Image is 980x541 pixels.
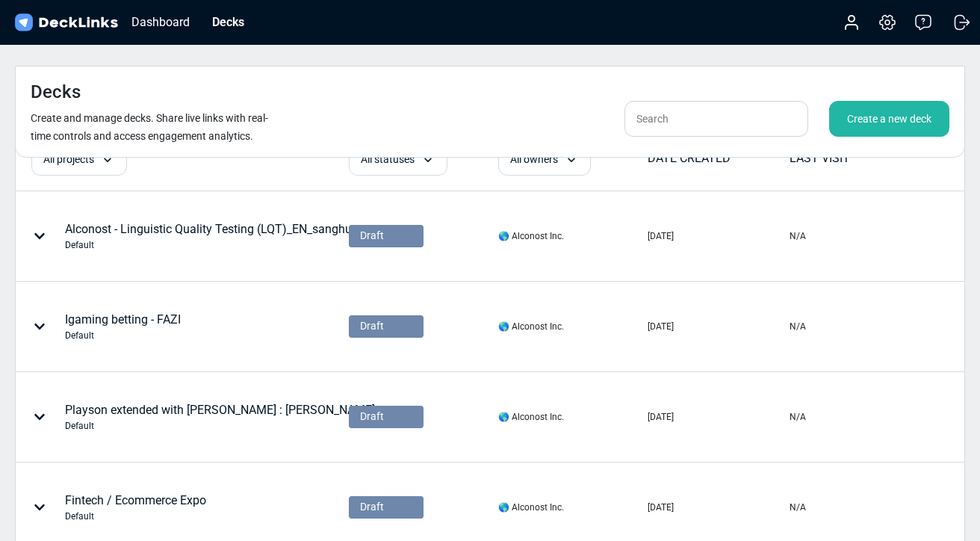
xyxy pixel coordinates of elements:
div: N/A [790,320,806,333]
div: All statuses [349,143,447,176]
div: Alconost - Linguistic Quality Testing (LQT)_EN_sanghun [65,220,359,252]
div: [DATE] [648,320,674,333]
img: DeckLinks [12,12,120,34]
div: 🌎 Alconost Inc. [498,410,564,424]
div: DATE CREATED [648,149,789,167]
input: Search [624,101,808,137]
div: LAST VISIT [790,149,931,167]
div: Default [65,329,181,342]
div: N/A [790,229,806,243]
div: Fintech / Ecommerce Expo [65,492,206,523]
span: Draft [360,409,384,424]
div: All owners [498,143,591,176]
div: Default [65,238,359,252]
span: Draft [360,228,384,244]
div: 🌎 Alconost Inc. [498,320,564,333]
div: [DATE] [648,410,674,424]
div: Default [65,419,375,433]
div: Playson extended with [PERSON_NAME] : [PERSON_NAME] [65,401,375,433]
div: Decks [205,13,252,31]
div: Igaming betting - FAZI [65,311,181,342]
small: Create and manage decks. Share live links with real-time controls and access engagement analytics. [31,112,268,142]
div: All projects [31,143,127,176]
span: Draft [360,318,384,334]
div: N/A [790,501,806,514]
span: Draft [360,499,384,515]
div: [DATE] [648,501,674,514]
div: N/A [790,410,806,424]
div: Dashboard [124,13,197,31]
div: Default [65,510,206,523]
div: 🌎 Alconost Inc. [498,501,564,514]
h4: Decks [31,81,81,103]
div: Create a new deck [829,101,949,137]
div: 🌎 Alconost Inc. [498,229,564,243]
div: [DATE] [648,229,674,243]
